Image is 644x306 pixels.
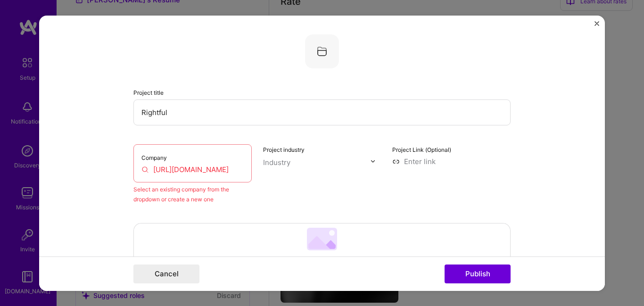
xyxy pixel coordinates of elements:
[263,146,305,153] label: Project industry
[392,156,511,166] input: Enter link
[594,21,599,31] button: Close
[141,154,167,161] label: Company
[370,158,376,164] img: drop icon
[133,89,164,96] label: Project title
[133,265,199,283] button: Cancel
[445,265,511,283] button: Publish
[133,99,511,125] input: Enter the name of the project
[392,146,451,153] label: Project Link (Optional)
[263,157,290,167] div: Industry
[133,184,252,204] div: Select an existing company from the dropdown or create a new one
[305,34,339,68] img: Company logo
[141,164,244,174] input: Enter name or website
